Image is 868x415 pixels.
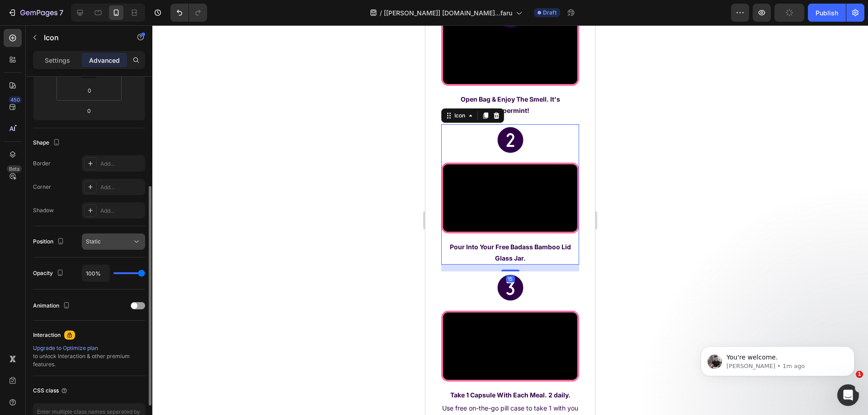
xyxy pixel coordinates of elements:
div: Add... [100,207,143,215]
p: Advanced [89,56,120,65]
div: Beta [7,165,22,173]
iframe: To enrich screen reader interactions, please activate Accessibility in Grammarly extension settings [425,25,595,415]
div: Position [33,236,66,248]
div: Add... [100,160,143,168]
span: 1 [856,371,863,378]
button: Publish [808,4,846,22]
div: Upgrade to Optimize plan [33,344,145,352]
div: Border [33,159,51,168]
p: Use free on-the-go pill case to take 1 with you [17,377,153,388]
div: Publish [816,8,838,18]
div: 450 [9,96,22,103]
strong: Pour Into Your Free Badass Bamboo Lid Glass Jar. [24,218,146,237]
span: [[PERSON_NAME]] [DOMAIN_NAME]...faru [384,8,512,18]
div: 15 [80,250,90,257]
span: Static [86,238,101,245]
div: Opacity [33,267,66,280]
p: Settings [45,56,70,65]
div: CSS class [33,387,68,395]
div: Interaction [33,331,61,339]
video: Video [18,287,152,354]
button: Static [82,233,145,250]
p: 7 [59,7,63,18]
video: Video [18,139,152,206]
input: 0px [80,84,99,97]
button: 7 [4,4,67,22]
div: Add... [100,183,143,191]
div: Undo/Redo [170,4,207,22]
iframe: Intercom notifications message [687,327,868,391]
iframe: Intercom live chat [837,384,859,406]
div: Shadow [33,206,54,214]
div: Corner [33,183,51,191]
div: to unlock Interaction & other premium features. [33,344,145,368]
span: / [380,8,382,18]
span: Draft [543,9,557,17]
input: Auto [82,265,109,281]
strong: Take 1 Capsule With Each Meal. 2 daily. [25,366,145,373]
p: Icon [44,32,121,43]
div: Animation [33,300,72,312]
input: 0 [80,104,98,117]
strong: Open Bag & Enjoy The Smell. It's Peppermint! [35,70,135,89]
div: Shape [33,137,62,149]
